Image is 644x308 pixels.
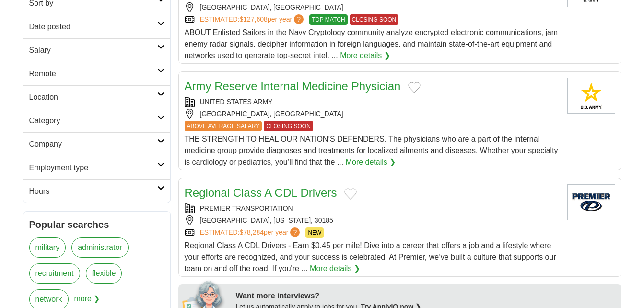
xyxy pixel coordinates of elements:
[350,14,399,25] span: CLOSING SOON
[29,186,157,197] h2: Hours
[200,227,302,238] a: ESTIMATED:$78,284per year?
[567,184,615,220] img: Premier Transportation logo
[23,156,170,179] a: Employment type
[185,109,560,119] div: [GEOGRAPHIC_DATA], [GEOGRAPHIC_DATA]
[200,204,293,212] a: PREMIER TRANSPORTATION
[239,15,267,23] span: $127,608
[185,80,401,93] a: Army Reserve Internal Medicine Physician
[23,132,170,156] a: Company
[309,14,347,25] span: TOP MATCH
[310,263,360,274] a: More details ❯
[408,82,421,93] button: Add to favorite jobs
[23,179,170,203] a: Hours
[29,139,157,150] h2: Company
[200,98,273,106] a: UNITED STATES ARMY
[29,92,157,103] h2: Location
[185,186,337,199] a: Regional Class A CDL Drivers
[86,263,122,284] a: flexible
[23,62,170,85] a: Remote
[29,162,157,174] h2: Employment type
[29,45,157,56] h2: Salary
[185,215,560,225] div: [GEOGRAPHIC_DATA], [US_STATE], 30185
[71,237,128,258] a: administrator
[236,290,616,302] div: Want more interviews?
[567,78,615,114] img: United States Army logo
[344,188,357,200] button: Add to favorite jobs
[29,237,66,258] a: military
[239,228,264,236] span: $78,284
[294,14,304,24] span: ?
[29,21,157,33] h2: Date posted
[185,135,558,166] span: THE STRENGTH TO HEAL OUR NATION’S DEFENDERS. The physicians who are a part of the internal medici...
[346,156,396,168] a: More details ❯
[185,2,560,12] div: [GEOGRAPHIC_DATA], [GEOGRAPHIC_DATA]
[185,28,558,59] span: ABOUT Enlisted Sailors in the Navy Cryptology community analyze encrypted electronic communicatio...
[29,263,80,284] a: recruitment
[185,241,556,272] span: Regional Class A CDL Drivers - Earn $0.45 per mile! Dive into a career that offers a job and a li...
[200,14,306,25] a: ESTIMATED:$127,608per year?
[185,121,262,131] span: ABOVE AVERAGE SALARY
[290,227,300,237] span: ?
[23,85,170,109] a: Location
[264,121,313,131] span: CLOSING SOON
[29,68,157,80] h2: Remote
[23,109,170,132] a: Category
[23,15,170,38] a: Date posted
[340,50,390,61] a: More details ❯
[29,115,157,127] h2: Category
[305,227,324,238] span: NEW
[29,217,164,232] h2: Popular searches
[23,38,170,62] a: Salary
